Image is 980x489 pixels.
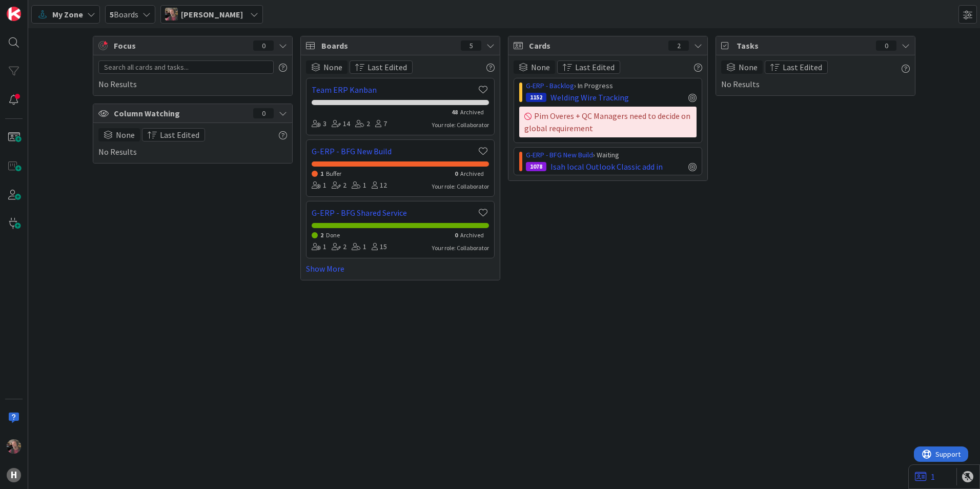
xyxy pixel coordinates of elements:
[323,61,342,73] span: None
[142,128,205,141] button: Last Edited
[332,241,346,253] div: 2
[320,170,323,177] span: 1
[519,107,697,137] div: Pim Overes + QC Managers need to decide on global requirement
[110,8,138,21] span: Boards
[461,40,481,51] div: 5
[312,84,477,96] a: Team ERP Kanban
[668,40,689,51] div: 2
[531,61,550,73] span: None
[116,129,135,141] span: None
[432,120,489,130] div: Your role: Collaborator
[737,39,871,52] span: Tasks
[739,61,758,73] span: None
[352,241,366,253] div: 1
[332,180,346,191] div: 2
[114,39,245,52] span: Focus
[557,60,620,74] button: Last Edited
[526,81,574,90] a: G-ERP - Backlog
[452,108,458,116] span: 48
[529,39,663,52] span: Cards
[460,170,484,177] span: Archived
[367,61,407,73] span: Last Edited
[312,180,326,191] div: 1
[350,60,413,74] button: Last Edited
[432,182,489,191] div: Your role: Collaborator
[312,145,477,157] a: G-ERP - BFG New Build
[375,118,387,130] div: 7
[526,93,546,102] div: 1152
[326,170,341,177] span: Buffer
[110,9,114,19] b: 5
[22,2,47,14] span: Support
[160,129,199,141] span: Last Edited
[7,7,21,21] img: Visit kanbanzone.com
[915,471,935,483] a: 1
[455,231,458,239] span: 0
[432,243,489,253] div: Your role: Collaborator
[98,60,274,74] input: Search all cards and tasks...
[352,180,366,191] div: 1
[372,241,387,253] div: 15
[165,8,178,21] img: BF
[550,91,629,104] span: Welding Wire Tracking
[783,61,822,73] span: Last Edited
[114,107,248,119] span: Column Watching
[526,150,697,160] div: › Waiting
[372,180,387,191] div: 12
[320,231,323,239] span: 2
[721,60,910,90] div: No Results
[321,39,456,52] span: Boards
[52,8,83,21] span: My Zone
[312,118,326,130] div: 3
[312,241,326,253] div: 1
[575,61,615,73] span: Last Edited
[526,150,593,159] a: G-ERP - BFG New Build
[181,8,243,21] span: [PERSON_NAME]
[312,207,477,219] a: G-ERP - BFG Shared Service
[98,60,287,90] div: No Results
[526,162,546,171] div: 1078
[355,118,370,130] div: 2
[98,128,287,158] div: No Results
[526,80,697,91] div: › In Progress
[326,231,340,239] span: Done
[332,118,350,130] div: 14
[550,160,663,173] span: Isah local Outlook Classic add in
[876,40,896,51] div: 0
[765,60,828,74] button: Last Edited
[7,439,21,454] img: BF
[460,108,484,116] span: Archived
[7,468,21,482] div: H
[253,108,274,118] div: 0
[253,40,274,51] div: 0
[306,262,495,275] a: Show More
[455,170,458,177] span: 0
[460,231,484,239] span: Archived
